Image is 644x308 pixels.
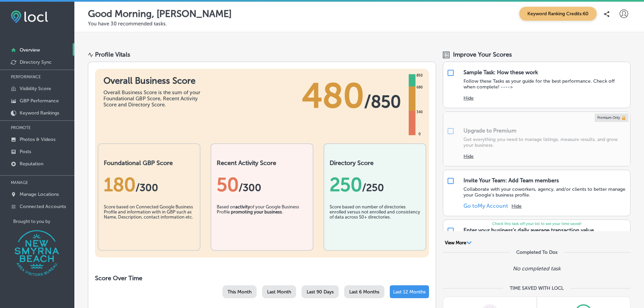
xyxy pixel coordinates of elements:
[104,173,194,196] div: 180
[307,289,334,295] span: Last 90 Days
[20,191,59,197] p: Manage Locations
[443,222,630,226] p: Check this task off your list to see your time saved!
[239,182,261,194] span: /300
[231,209,282,214] b: promoting your business
[20,204,66,209] p: Connected Accounts
[330,159,420,167] h2: Directory Score
[463,177,559,184] div: Invite Your Team: Add Team members
[103,89,205,108] div: Overall Business Score is the sum of your Foundational GBP Score, Recent Activity Score and Direc...
[463,78,627,90] p: Follow these Tasks as your guide for the best performance. Check off when complete! ---->
[415,109,424,115] div: 340
[217,173,307,196] div: 50
[217,159,307,167] h2: Recent Activity Score
[415,73,424,78] div: 850
[453,51,512,58] span: Improve Your Scores
[519,7,597,21] span: Keyword Ranking Credits: 60
[364,91,401,112] span: / 850
[104,159,194,167] h2: Foundational GBP Score
[20,86,51,91] p: Visibility Score
[20,110,59,116] p: Keyword Rankings
[104,204,194,238] div: Score based on Connected Google Business Profile and information with in GBP such as Name, Descri...
[463,186,627,198] p: Collaborate with your coworkers, agency, and/or clients to better manage your Google's business p...
[417,131,422,137] div: 0
[20,47,40,53] p: Overview
[349,289,379,295] span: Last 6 Months
[330,204,420,238] div: Score based on number of directories enrolled versus not enrolled and consistency of data across ...
[20,59,52,65] p: Directory Sync
[95,51,130,58] div: Profile Vitals
[330,173,420,196] div: 250
[88,21,630,27] p: You have 30 recommended tasks.
[235,204,250,209] b: activity
[13,219,74,224] p: Brought to you by
[362,182,384,194] span: /250
[516,249,557,255] div: Completed To Dos
[463,227,594,233] div: Enter your business's daily average transaction value
[393,289,426,295] span: Last 12 Months
[13,229,61,277] img: New Smyrna Beach
[228,289,252,295] span: This Month
[136,182,158,194] span: / 300
[463,203,508,209] a: Go toMy Account
[415,85,424,90] div: 680
[11,11,48,23] img: fda3e92497d09a02dc62c9cd864e3231.png
[463,69,538,76] div: Sample Task: How these work
[20,98,59,104] p: GBP Performance
[513,265,560,272] p: No completed task
[103,76,205,86] h1: Overall Business Score
[511,203,522,209] button: Hide
[20,149,31,155] p: Posts
[267,289,291,295] span: Last Month
[463,153,474,159] button: Hide
[95,274,429,282] h2: Score Over Time
[302,76,364,116] span: 480
[20,137,55,142] p: Photos & Videos
[510,285,564,291] div: TIME SAVED WITH LOCL
[217,204,307,238] div: Based on of your Google Business Profile .
[20,161,43,167] p: Reputation
[443,240,474,246] button: View More
[463,95,474,101] button: Hide
[88,8,232,19] p: Good Morning, [PERSON_NAME]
